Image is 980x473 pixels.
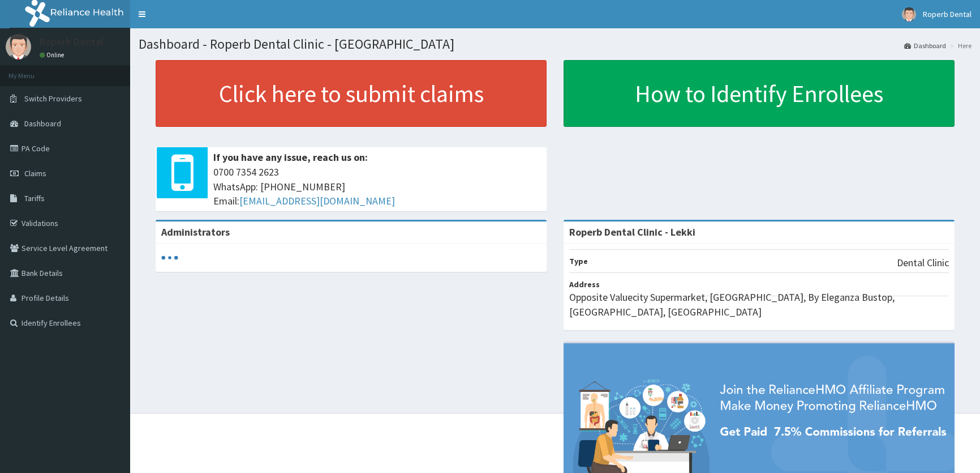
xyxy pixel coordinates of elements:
span: Roperb Dental [923,9,972,19]
span: Dashboard [24,118,61,129]
p: Roperb Dental [40,37,104,47]
span: Tariffs [24,193,45,203]
span: 0700 7354 2623 WhatsApp: [PHONE_NUMBER] Email: [213,165,541,208]
a: Click here to submit claims [156,60,547,127]
a: Online [40,51,67,59]
h1: Dashboard - Roperb Dental Clinic - [GEOGRAPHIC_DATA] [139,37,972,52]
p: Opposite Valuecity Supermarket, [GEOGRAPHIC_DATA], By Eleganza Bustop, [GEOGRAPHIC_DATA], [GEOGRA... [569,290,949,319]
span: Switch Providers [24,93,82,104]
b: If you have any issue, reach us on: [213,151,368,164]
svg: audio-loading [161,249,178,266]
strong: Roperb Dental Clinic - Lekki [569,225,695,238]
p: Dental Clinic [897,255,949,270]
img: User Image [6,34,31,59]
b: Address [569,279,600,289]
img: User Image [902,7,916,22]
b: Administrators [161,225,230,238]
li: Here [947,41,972,50]
a: Dashboard [904,41,946,50]
span: Claims [24,168,46,178]
a: How to Identify Enrollees [564,60,955,127]
a: [EMAIL_ADDRESS][DOMAIN_NAME] [239,194,395,207]
b: Type [569,256,588,266]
